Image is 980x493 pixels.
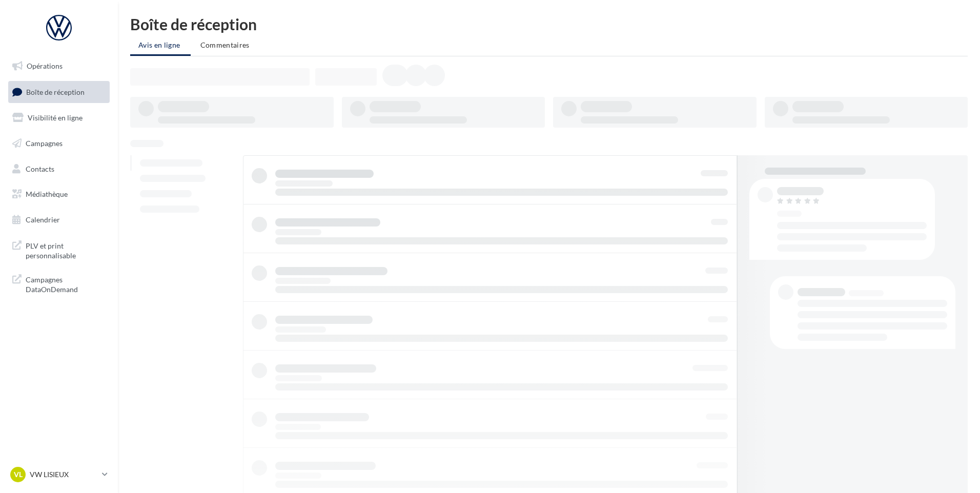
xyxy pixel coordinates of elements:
[30,469,98,480] p: VW LISIEUX
[26,239,106,261] span: PLV et print personnalisable
[27,61,63,70] span: Opérations
[28,113,83,122] span: Visibilité en ligne
[130,16,968,32] div: Boîte de réception
[200,40,250,49] span: Commentaires
[6,133,112,154] a: Campagnes
[6,235,112,265] a: PLV et print personnalisable
[26,164,54,173] span: Contacts
[8,465,110,484] a: VL VW LISIEUX
[6,55,112,77] a: Opérations
[14,469,23,480] span: VL
[6,107,112,129] a: Visibilité en ligne
[26,215,60,224] span: Calendrier
[26,273,106,295] span: Campagnes DataOnDemand
[26,139,63,148] span: Campagnes
[6,269,112,299] a: Campagnes DataOnDemand
[6,209,112,231] a: Calendrier
[26,190,68,198] span: Médiathèque
[6,183,112,205] a: Médiathèque
[6,158,112,180] a: Contacts
[26,87,85,96] span: Boîte de réception
[6,81,112,103] a: Boîte de réception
